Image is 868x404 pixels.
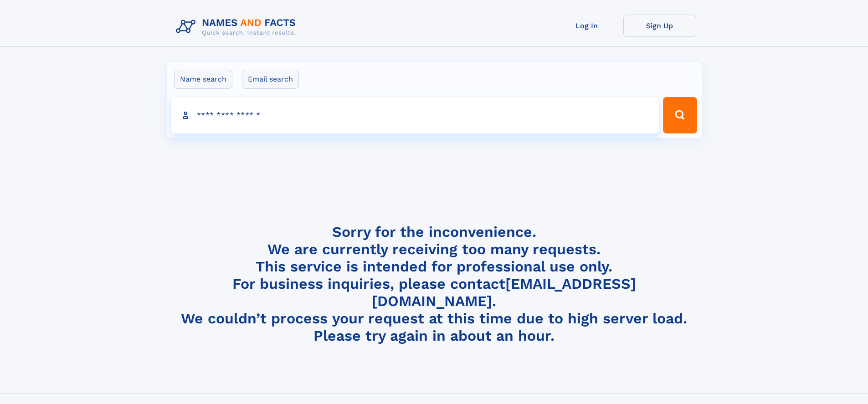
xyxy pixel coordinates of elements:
[663,97,697,133] button: Search Button
[242,70,299,89] label: Email search
[550,15,623,37] a: Log In
[623,15,696,37] a: Sign Up
[171,97,659,133] input: search input
[172,15,303,39] img: Logo Names and Facts
[372,275,636,310] a: [EMAIL_ADDRESS][DOMAIN_NAME]
[174,70,232,89] label: Name search
[172,223,696,345] h4: Sorry for the inconvenience. We are currently receiving too many requests. This service is intend...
